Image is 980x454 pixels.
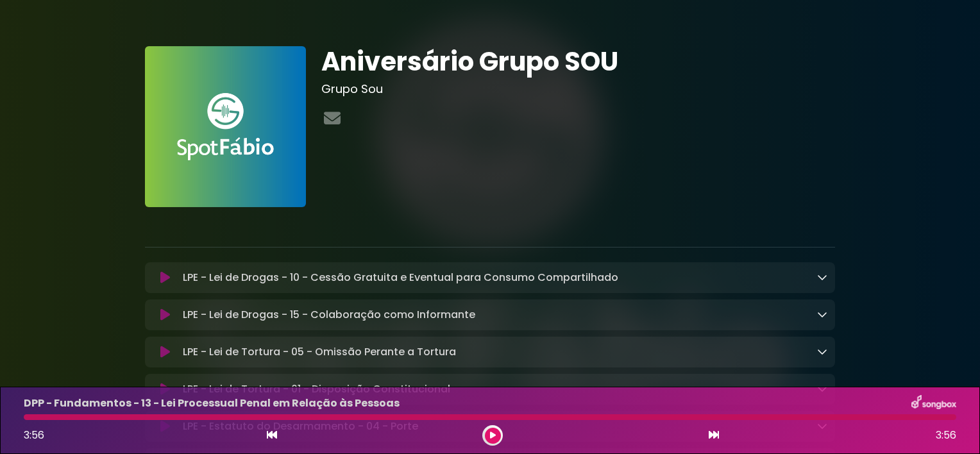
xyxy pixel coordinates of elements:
p: LPE - Lei de Drogas - 15 - Colaboração como Informante [183,307,475,323]
h1: Aniversário Grupo SOU [321,46,835,77]
img: FAnVhLgaRSStWruMDZa6 [145,46,306,207]
span: 3:56 [936,428,956,443]
span: 3:56 [24,428,44,442]
p: LPE - Lei de Tortura - 05 - Omissão Perante a Tortura [183,344,456,360]
p: LPE - Lei de Drogas - 10 - Cessão Gratuita e Eventual para Consumo Compartilhado [183,270,618,285]
p: DPP - Fundamentos - 13 - Lei Processual Penal em Relação às Pessoas [24,396,400,411]
p: LPE - Lei de Tortura - 01 - Disposição Constitucional [183,382,450,397]
img: songbox-logo-white.png [911,395,956,412]
h3: Grupo Sou [321,82,835,96]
